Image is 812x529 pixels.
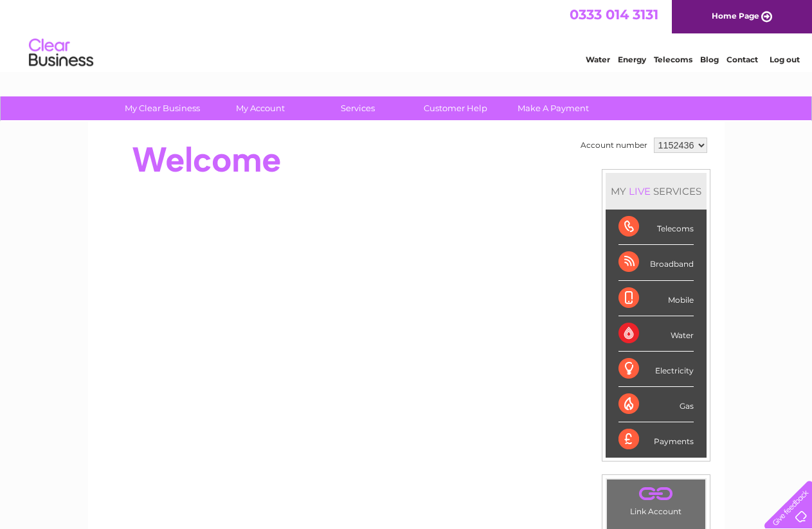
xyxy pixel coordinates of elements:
[618,316,694,352] div: Water
[103,7,710,62] div: Clear Business is a trading name of Verastar Limited (registered in [GEOGRAPHIC_DATA] No. 3667643...
[618,281,694,316] div: Mobile
[618,55,646,64] a: Energy
[586,55,610,64] a: Water
[626,185,653,197] div: LIVE
[606,479,706,519] td: Link Account
[28,33,94,73] img: logo.png
[570,6,658,22] a: 0333 014 3131
[618,422,694,457] div: Payments
[207,96,313,120] a: My Account
[618,245,694,280] div: Broadband
[500,96,606,120] a: Make A Payment
[610,483,702,505] a: .
[402,96,509,120] a: Customer Help
[577,134,651,156] td: Account number
[654,55,692,64] a: Telecoms
[618,352,694,387] div: Electricity
[305,96,411,120] a: Services
[726,55,758,64] a: Contact
[770,55,800,64] a: Log out
[700,55,719,64] a: Blog
[109,96,215,120] a: My Clear Business
[618,387,694,422] div: Gas
[618,210,694,245] div: Telecoms
[606,173,707,210] div: MY SERVICES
